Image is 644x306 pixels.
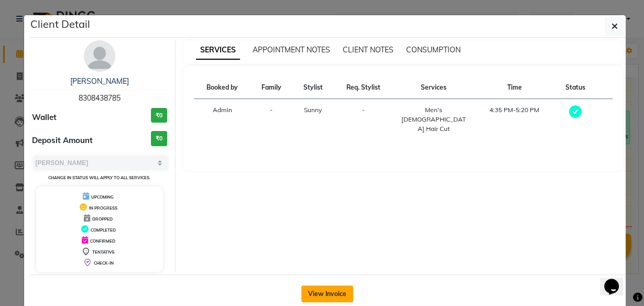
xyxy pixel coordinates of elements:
[151,131,167,146] h3: ₹0
[91,227,116,233] span: COMPLETED
[79,93,121,103] span: 8308438785
[48,175,150,180] small: Change in status will apply to all services.
[343,45,394,54] span: CLIENT NOTES
[333,99,393,140] td: -
[70,76,129,86] a: [PERSON_NAME]
[400,105,468,134] div: Men's [DEMOGRAPHIC_DATA] Hair Cut
[250,76,292,99] th: Family
[333,76,393,99] th: Req. Stylist
[474,99,554,140] td: 4:35 PM-5:20 PM
[94,260,114,266] span: CHECK-IN
[92,216,113,222] span: DROPPED
[30,16,90,32] h5: Client Detail
[301,286,353,302] button: View Invoice
[253,45,330,54] span: APPOINTMENT NOTES
[406,45,461,54] span: CONSUMPTION
[394,76,474,99] th: Services
[474,76,554,99] th: Time
[554,76,596,99] th: Status
[194,76,250,99] th: Booked by
[151,108,167,123] h3: ₹0
[292,76,333,99] th: Stylist
[92,249,115,255] span: TENTATIVE
[89,205,117,211] span: IN PROGRESS
[250,99,292,140] td: -
[90,238,115,244] span: CONFIRMED
[600,264,634,296] iframe: chat widget
[84,40,115,72] img: avatar
[91,194,114,200] span: UPCOMING
[196,41,240,60] span: SERVICES
[32,135,93,147] span: Deposit Amount
[304,106,322,114] span: Sunny
[32,112,57,124] span: Wallet
[194,99,250,140] td: Admin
